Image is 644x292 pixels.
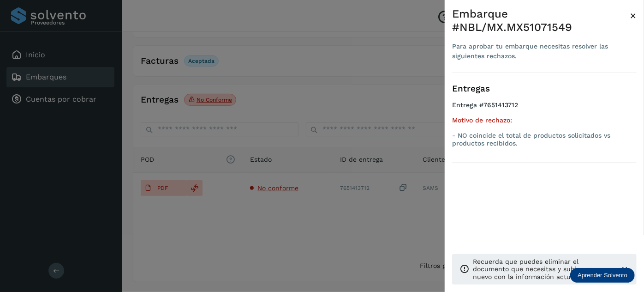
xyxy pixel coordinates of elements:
h5: Motivo de rechazo: [452,116,637,124]
h4: Entrega #7651413712 [452,101,637,116]
span: × [630,9,637,22]
div: Aprender Solvento [570,268,635,283]
h3: Entregas [452,84,637,94]
div: Para aprobar tu embarque necesitas resolver las siguientes rechazos. [452,42,630,61]
button: Close [630,7,637,24]
p: - NO coincide el total de productos solicitados vs productos recibidos. [452,132,637,147]
p: Recuerda que puedes eliminar el documento que necesitas y subir uno nuevo con la información actu... [473,258,613,281]
p: Aprender Solvento [578,272,627,279]
div: Embarque #NBL/MX.MX51071549 [452,7,630,34]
